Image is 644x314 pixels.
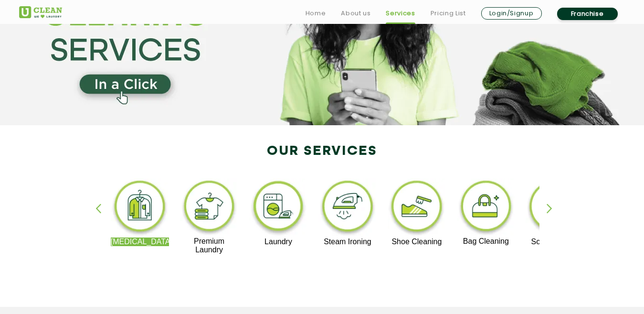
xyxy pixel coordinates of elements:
[526,238,584,246] p: Sofa Cleaning
[388,238,446,246] p: Shoe Cleaning
[306,8,326,19] a: Home
[388,178,446,238] img: shoe_cleaning_11zon.webp
[457,178,516,237] img: bag_cleaning_11zon.webp
[111,238,169,246] p: [MEDICAL_DATA]
[318,178,377,238] img: steam_ironing_11zon.webp
[457,237,516,246] p: Bag Cleaning
[431,8,466,19] a: Pricing List
[557,8,618,20] a: Franchise
[180,237,239,254] p: Premium Laundry
[341,8,370,19] a: About us
[111,178,169,238] img: dry_cleaning_11zon.webp
[481,7,542,20] a: Login/Signup
[180,178,239,237] img: premium_laundry_cleaning_11zon.webp
[526,178,584,238] img: sofa_cleaning_11zon.webp
[249,178,308,238] img: laundry_cleaning_11zon.webp
[386,8,415,19] a: Services
[318,238,377,246] p: Steam Ironing
[19,6,62,18] img: UClean Laundry and Dry Cleaning
[249,238,308,246] p: Laundry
